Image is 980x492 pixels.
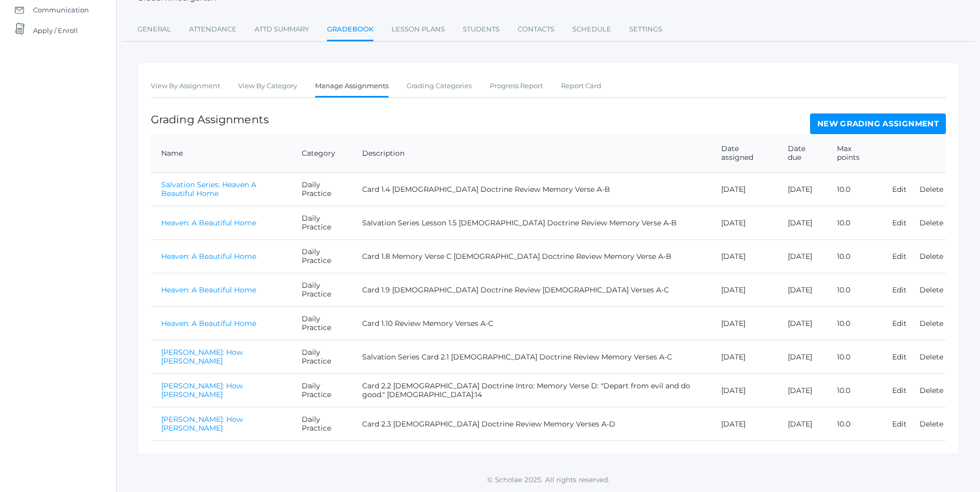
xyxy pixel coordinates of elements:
a: Grading Categories [407,76,472,96]
td: 10.0 [827,240,882,273]
td: 10.0 [827,407,882,441]
a: Edit [892,218,907,227]
td: [DATE] [777,340,827,374]
td: [DATE] [711,173,777,206]
td: Card 1.4 [DEMOGRAPHIC_DATA] Doctrine Review Memory Verse A-B [352,173,711,206]
a: Progress Report [490,76,543,96]
td: 10.0 [827,374,882,407]
th: Category [291,134,352,173]
td: [DATE] [777,374,827,407]
a: Contacts [518,19,554,40]
td: 10.0 [827,173,882,206]
td: Card 2.3 [DEMOGRAPHIC_DATA] Doctrine Review Memory Verses A-D [352,407,711,441]
td: [DATE] [777,307,827,340]
a: [PERSON_NAME]: How [PERSON_NAME] [161,415,243,433]
td: 10.0 [827,273,882,307]
a: Lesson Plans [392,19,445,40]
a: Delete [920,386,943,395]
h1: Grading Assignments [151,113,269,125]
a: View By Assignment [151,76,220,96]
a: New Grading Assignment [810,113,946,134]
td: 10.0 [827,206,882,240]
td: [DATE] [777,173,827,206]
td: Daily Practice [291,206,352,240]
td: [DATE] [711,206,777,240]
a: Salvation Series: Heaven A Beautiful Home [161,180,256,198]
a: Delete [920,419,943,429]
a: [PERSON_NAME]: How [PERSON_NAME] [161,381,243,399]
td: Daily Practice [291,407,352,441]
a: Students [463,19,500,40]
a: Gradebook [327,19,374,41]
a: Edit [892,285,907,294]
a: View By Category [238,76,297,96]
a: Settings [629,19,662,40]
th: Name [151,134,291,173]
a: Manage Assignments [315,76,388,98]
td: Daily Practice [291,374,352,407]
a: Attendance [189,19,237,40]
td: [DATE] [777,206,827,240]
p: © Scholae 2025. All rights reserved. [117,474,980,485]
td: [DATE] [777,407,827,441]
a: Delete [920,218,943,227]
a: Heaven: A Beautiful Home [161,319,256,328]
td: 10.0 [827,307,882,340]
td: [DATE] [711,240,777,273]
td: [DATE] [711,307,777,340]
td: [DATE] [711,407,777,441]
td: [DATE] [711,273,777,307]
td: Salvation Series Lesson 1.5 [DEMOGRAPHIC_DATA] Doctrine Review Memory Verse A-B [352,206,711,240]
td: Daily Practice [291,340,352,374]
a: Delete [920,185,943,194]
th: Description [352,134,711,173]
td: [DATE] [711,340,777,374]
td: Daily Practice [291,307,352,340]
td: [DATE] [777,240,827,273]
a: Delete [920,319,943,328]
a: Heaven: A Beautiful Home [161,285,256,294]
td: Card 1.10 Review Memory Verses A-C [352,307,711,340]
td: Card 2.2 [DEMOGRAPHIC_DATA] Doctrine Intro: Memory Verse D: "Depart from evil and do good." [DEMO... [352,374,711,407]
a: Heaven: A Beautiful Home [161,252,256,261]
a: Edit [892,185,907,194]
a: [PERSON_NAME]: How [PERSON_NAME] [161,348,243,366]
a: Edit [892,252,907,261]
a: Edit [892,386,907,395]
td: Daily Practice [291,273,352,307]
a: General [137,19,171,40]
td: Daily Practice [291,240,352,273]
td: Card 1.8 Memory Verse C [DEMOGRAPHIC_DATA] Doctrine Review Memory Verse A-B [352,240,711,273]
span: Apply / Enroll [33,20,78,41]
a: Delete [920,352,943,362]
th: Max points [827,134,882,173]
td: Salvation Series Card 2.1 [DEMOGRAPHIC_DATA] Doctrine Review Memory Verses A-C [352,340,711,374]
th: Date due [777,134,827,173]
th: Date assigned [711,134,777,173]
a: Heaven: A Beautiful Home [161,218,256,227]
td: Daily Practice [291,173,352,206]
a: Delete [920,285,943,294]
td: Card 1.9 [DEMOGRAPHIC_DATA] Doctrine Review [DEMOGRAPHIC_DATA] Verses A-C [352,273,711,307]
a: Delete [920,252,943,261]
td: [DATE] [777,273,827,307]
a: Schedule [572,19,611,40]
a: Report Card [561,76,601,96]
a: Edit [892,352,907,362]
a: Edit [892,319,907,328]
a: Attd Summary [255,19,309,40]
a: Edit [892,419,907,429]
td: 10.0 [827,340,882,374]
td: [DATE] [711,374,777,407]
